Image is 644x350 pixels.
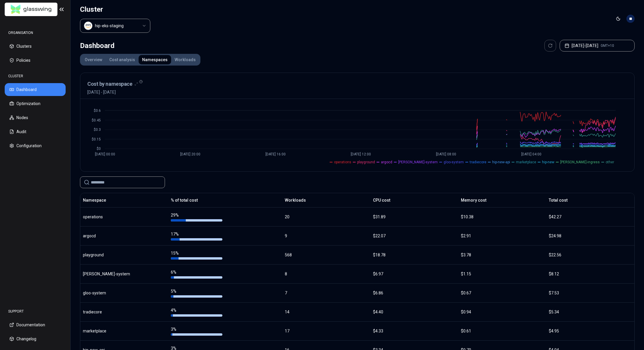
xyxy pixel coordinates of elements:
div: hip-eks-staging [95,23,124,29]
tspan: [DATE] 16:00 [265,152,286,156]
button: Namespaces [139,55,171,64]
button: Total cost [549,194,568,206]
div: CLUSTER [5,70,66,82]
button: Cost analysis [106,55,139,64]
div: $4.40 [373,309,456,315]
div: 15 % [171,250,222,260]
div: $22.07 [373,233,456,239]
div: 8 [285,271,367,277]
div: SUPPORT [5,306,66,317]
div: $42.27 [549,214,632,220]
tspan: [DATE] 12:00 [351,152,371,156]
div: $18.78 [373,252,456,258]
div: $7.53 [549,290,632,296]
button: Policies [5,54,66,67]
button: CPU cost [373,194,390,206]
div: 17 % [171,231,222,241]
span: [PERSON_NAME]-ingress [560,160,600,164]
button: % of total cost [171,194,198,206]
div: 20 [285,214,367,220]
span: other [606,160,614,164]
button: [DATE]-[DATE]GMT+10 [560,40,635,52]
span: hip-new [542,160,554,164]
div: $24.98 [549,233,632,239]
div: $1.15 [461,271,544,277]
tspan: $0.15 [92,137,101,141]
div: $8.12 [549,271,632,277]
div: 17 [285,328,367,334]
span: tradiecore [470,160,486,164]
div: 568 [285,252,367,258]
div: ORGANISATION [5,27,66,39]
tspan: $0.6 [94,109,101,113]
button: Clusters [5,40,66,53]
div: $4.33 [373,328,456,334]
button: Optimization [5,97,66,110]
div: $0.94 [461,309,544,315]
img: GlassWing [8,3,54,16]
div: argocd [83,233,166,239]
span: [DATE] - [DATE] [87,89,138,95]
button: Workloads [285,194,306,206]
h3: Cost by namespace [87,80,132,88]
button: Audit [5,125,66,138]
div: 5 % [171,288,222,298]
div: tradiecore [83,309,166,315]
div: [PERSON_NAME]-system [83,271,166,277]
span: playground [357,160,375,164]
span: [PERSON_NAME]-system [398,160,438,164]
span: marketplace [516,160,536,164]
tspan: $0 [97,147,101,151]
img: aws [85,23,91,29]
div: 29 % [171,212,222,222]
span: hip-new-api [492,160,510,164]
div: $0.61 [461,328,544,334]
div: 3 % [171,326,222,336]
div: 4 % [171,307,222,317]
div: $2.91 [461,233,544,239]
div: $4.95 [549,328,632,334]
button: Nodes [5,111,66,124]
div: marketplace [83,328,166,334]
tspan: [DATE] 00:00 [95,152,115,156]
button: Namespace [83,194,106,206]
div: playground [83,252,166,258]
span: argocd [381,160,392,164]
div: gloo-system [83,290,166,296]
span: gloo-system [444,160,464,164]
div: $31.89 [373,214,456,220]
span: operations [334,160,351,164]
div: $22.56 [549,252,632,258]
div: Dashboard [80,40,115,52]
button: Configuration [5,139,66,152]
div: operations [83,214,166,220]
button: Select a value [80,19,150,33]
div: 6 % [171,269,222,279]
div: 14 [285,309,367,315]
div: 9 [285,233,367,239]
div: $6.97 [373,271,456,277]
div: $6.86 [373,290,456,296]
tspan: [DATE] 04:00 [521,152,541,156]
tspan: $0.45 [92,118,101,122]
span: GMT+10 [601,43,614,48]
button: Memory cost [461,194,486,206]
button: Documentation [5,318,66,331]
tspan: [DATE] 20:00 [180,152,200,156]
button: Overview [81,55,106,64]
div: 7 [285,290,367,296]
tspan: $0.3 [94,128,101,132]
div: $10.38 [461,214,544,220]
div: $5.34 [549,309,632,315]
h1: Cluster [80,5,150,14]
button: Workloads [171,55,199,64]
button: Changelog [5,332,66,345]
button: Dashboard [5,83,66,96]
tspan: [DATE] 08:00 [436,152,456,156]
div: $0.67 [461,290,544,296]
div: $3.78 [461,252,544,258]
